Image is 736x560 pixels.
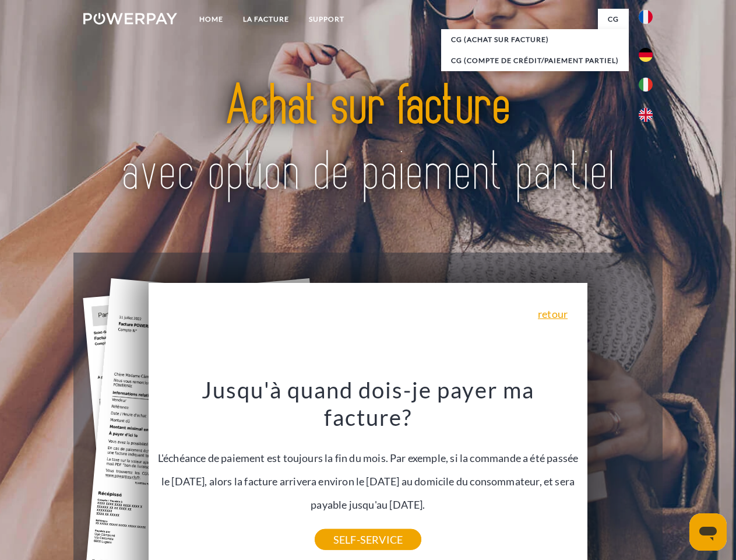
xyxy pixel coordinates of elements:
[538,309,568,319] a: retour
[441,50,629,71] a: CG (Compte de crédit/paiement partiel)
[639,10,653,24] img: fr
[299,9,354,30] a: Support
[639,48,653,62] img: de
[156,376,581,540] div: L'échéance de paiement est toujours la fin du mois. Par exemple, si la commande a été passée le [...
[233,9,299,30] a: LA FACTURE
[315,529,421,550] a: SELF-SERVICE
[156,376,581,432] h3: Jusqu'à quand dois-je payer ma facture?
[83,13,177,24] img: logo-powerpay-white.svg
[441,29,629,50] a: CG (achat sur facture)
[598,9,629,30] a: CG
[111,56,625,223] img: title-powerpay_fr.svg
[639,108,653,122] img: en
[689,513,727,551] iframe: Bouton de lancement de la fenêtre de messagerie
[189,9,233,30] a: Home
[639,78,653,92] img: it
